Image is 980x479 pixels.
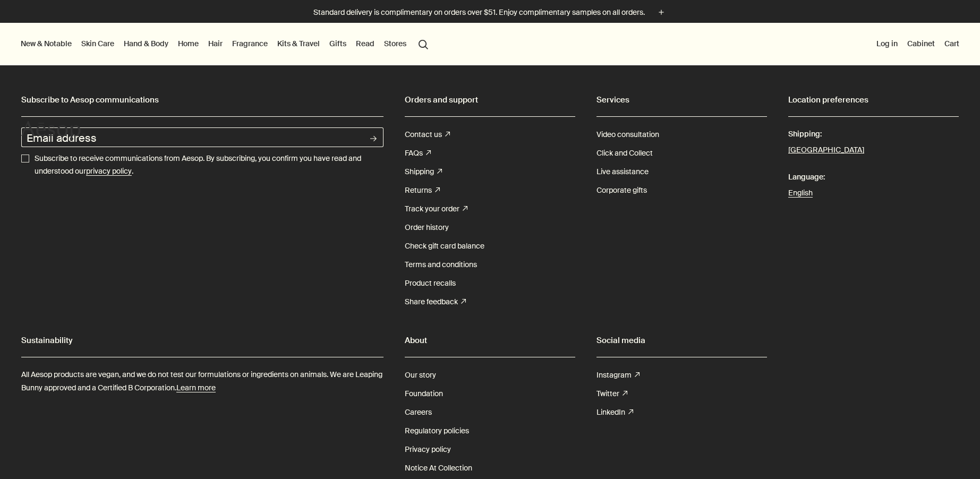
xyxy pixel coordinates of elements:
[788,143,864,157] button: [GEOGRAPHIC_DATA]
[596,162,649,181] a: Live assistance
[79,37,116,50] a: Skin Care
[596,181,647,200] a: Corporate gifts
[414,33,433,54] button: Open search
[596,92,767,108] h2: Services
[176,383,216,392] u: Learn more
[21,121,85,142] svg: Aesop
[19,23,433,65] nav: primary
[327,37,348,50] a: Gifts
[405,274,456,293] a: Product recalls
[405,440,451,459] a: Privacy policy
[405,125,450,144] a: Contact us
[596,144,653,162] a: Click and Collect
[405,218,449,237] a: Order history
[21,332,384,348] h2: Sustainability
[405,237,484,255] a: Check gift card balance
[874,37,900,50] button: Log in
[405,200,467,218] a: Track your order
[19,37,74,50] button: New & Notable
[176,37,201,50] a: Home
[405,384,443,403] a: Foundation
[86,165,132,178] a: privacy policy
[405,293,466,311] a: Share feedback
[21,368,384,395] p: All Aesop products are vegan, and we do not test our formulations or ingredients on animals. We a...
[788,92,959,108] h2: Location preferences
[405,181,440,200] a: Returns
[382,37,408,50] button: Stores
[596,384,627,403] a: Twitter
[788,186,959,200] a: English
[788,125,959,143] span: Shipping:
[405,162,442,181] a: Shipping
[21,92,384,108] h2: Subscribe to Aesop communications
[405,255,477,274] a: Terms and conditions
[35,152,384,178] p: Subscribe to receive communications from Aesop. By subscribing, you confirm you have read and und...
[405,332,575,348] h2: About
[596,366,640,384] a: Instagram
[21,127,364,147] input: Email address
[122,37,171,50] a: Hand & Body
[905,37,937,50] a: Cabinet
[230,37,270,50] a: Fragrance
[596,125,659,144] a: Video consultation
[405,422,469,440] a: Regulatory policies
[86,166,132,176] u: privacy policy
[313,7,645,18] p: Standard delivery is complimentary on orders over $51. Enjoy complimentary samples on all orders.
[206,37,225,50] a: Hair
[596,403,633,422] a: LinkedIn
[354,37,377,50] a: Read
[176,381,216,395] a: Learn more
[405,403,432,422] a: Careers
[788,168,959,186] span: Language:
[405,366,436,384] a: Our story
[405,92,575,108] h2: Orders and support
[942,37,961,50] button: Cart
[405,144,431,162] a: FAQs
[275,37,322,50] a: Kits & Travel
[313,6,667,19] button: Standard delivery is complimentary on orders over $51. Enjoy complimentary samples on all orders.
[405,459,472,477] a: Notice At Collection
[596,332,767,348] h2: Social media
[874,23,961,65] nav: supplementary
[19,118,88,147] a: Aesop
